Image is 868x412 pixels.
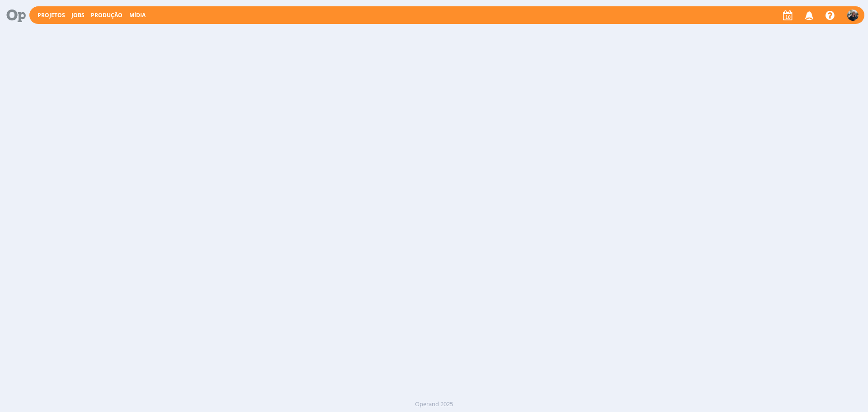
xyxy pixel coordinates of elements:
[38,11,65,19] a: Projetos
[91,11,123,19] a: Produção
[129,11,146,19] a: Mídia
[88,12,125,19] button: Produção
[69,12,87,19] button: Jobs
[71,11,85,19] a: Jobs
[127,12,148,19] button: Mídia
[35,12,68,19] button: Projetos
[847,7,859,23] button: M
[847,9,859,21] img: M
